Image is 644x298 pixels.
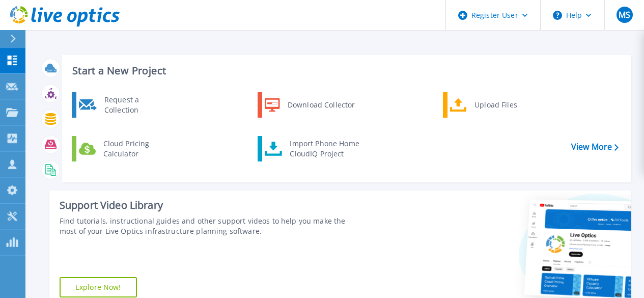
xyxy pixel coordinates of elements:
div: Cloud Pricing Calculator [98,139,174,159]
div: Import Phone Home CloudIQ Project [285,139,364,159]
a: Download Collector [258,92,362,118]
a: Request a Collection [72,92,176,118]
span: MS [619,11,630,19]
a: View More [571,142,619,152]
div: Download Collector [283,95,359,115]
div: Support Video Library [60,199,362,212]
div: Find tutorials, instructional guides and other support videos to help you make the most of your L... [60,216,362,236]
a: Explore Now! [60,277,137,297]
a: Cloud Pricing Calculator [72,136,176,161]
div: Upload Files [469,95,545,115]
h3: Start a New Project [72,65,618,76]
a: Upload Files [443,92,547,118]
div: Request a Collection [99,95,174,115]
